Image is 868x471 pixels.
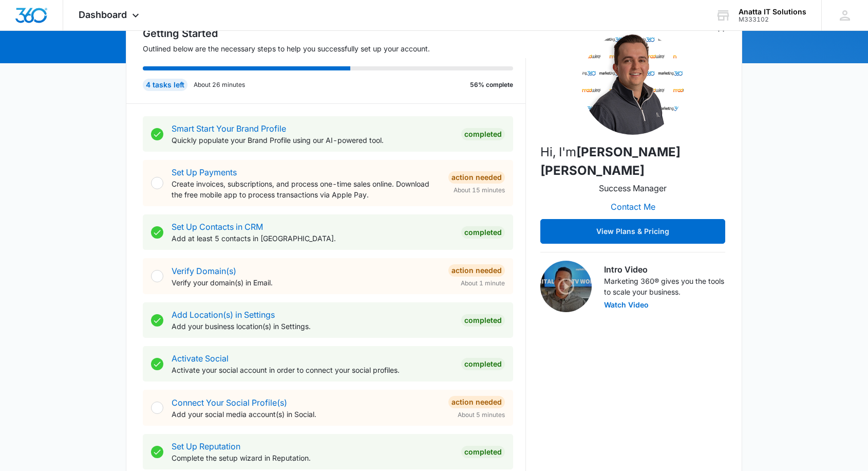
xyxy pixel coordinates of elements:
span: About 15 minutes [454,186,505,195]
h2: Getting Started [143,26,526,41]
p: 56% complete [470,80,513,89]
div: Action Needed [448,396,505,408]
p: Add at least 5 contacts in [GEOGRAPHIC_DATA]. [172,233,453,244]
p: Success Manager [599,182,667,194]
div: Action Needed [448,171,505,184]
h3: Intro Video [604,263,725,276]
button: Contact Me [600,194,666,219]
button: Watch Video [604,301,649,309]
p: Add your social media account(s) in Social. [172,409,440,420]
p: Hi, I'm [540,143,725,180]
p: Verify your domain(s) in Email. [172,277,440,288]
div: Completed [461,226,505,239]
a: Set Up Payments [172,167,237,177]
img: Intro Video [540,261,592,312]
p: Create invoices, subscriptions, and process one-time sales online. Download the free mobile app t... [172,178,440,200]
p: Marketing 360® gives you the tools to scale your business. [604,276,725,297]
div: Completed [461,358,505,370]
div: Completed [461,314,505,327]
span: About 1 minute [461,279,505,288]
a: Activate Social [172,353,229,364]
a: Set Up Contacts in CRM [172,222,263,232]
img: Slater Drost [581,32,684,135]
a: Smart Start Your Brand Profile [172,123,286,134]
span: Dashboard [79,9,127,20]
button: View Plans & Pricing [540,219,725,244]
div: Completed [461,128,505,140]
div: Action Needed [448,264,505,277]
a: Connect Your Social Profile(s) [172,397,287,408]
p: Complete the setup wizard in Reputation. [172,452,453,463]
a: Set Up Reputation [172,441,240,451]
p: About 26 minutes [194,80,245,89]
div: account name [739,8,806,16]
p: Activate your social account in order to connect your social profiles. [172,365,453,375]
div: 4 tasks left [143,79,187,91]
a: Verify Domain(s) [172,266,236,276]
div: account id [739,16,806,23]
p: Add your business location(s) in Settings. [172,321,453,332]
p: Quickly populate your Brand Profile using our AI-powered tool. [172,135,453,146]
p: Outlined below are the necessary steps to help you successfully set up your account. [143,43,526,54]
div: Completed [461,446,505,458]
span: About 5 minutes [458,410,505,420]
strong: [PERSON_NAME] [PERSON_NAME] [540,144,681,178]
a: Add Location(s) in Settings [172,310,275,320]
